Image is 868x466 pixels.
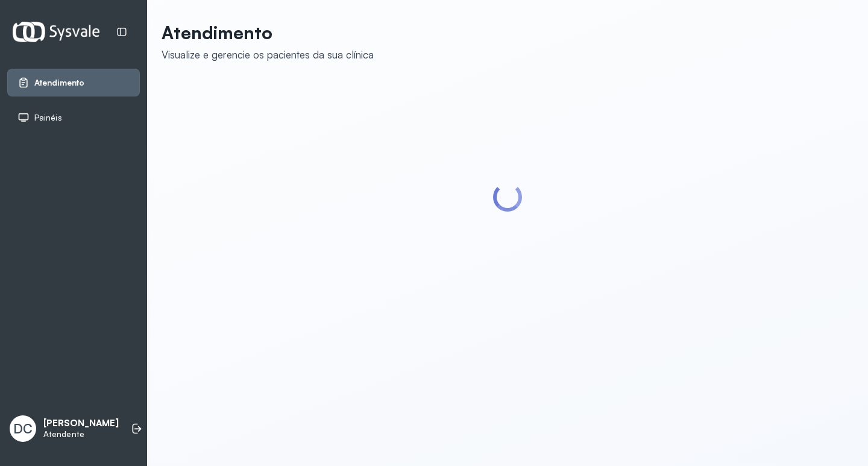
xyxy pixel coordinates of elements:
img: Logotipo do estabelecimento [13,22,99,42]
span: Painéis [34,113,62,123]
p: Atendente [43,429,119,439]
p: Atendimento [162,22,374,43]
span: Atendimento [34,78,84,88]
div: Visualize e gerencie os pacientes da sua clínica [162,48,374,61]
a: Atendimento [17,77,130,89]
p: [PERSON_NAME] [43,418,119,429]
